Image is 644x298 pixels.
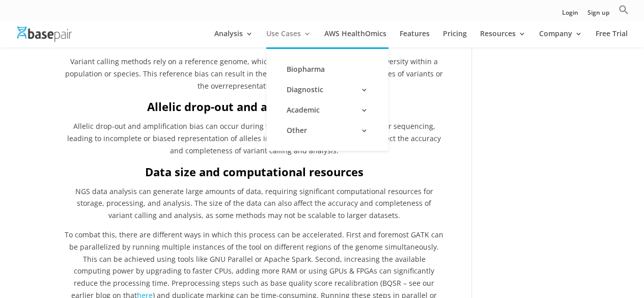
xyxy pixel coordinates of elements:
[75,186,433,221] span: NGS data analysis can generate large amounts of data, requiring significant computational resourc...
[480,30,526,47] a: Resources
[619,5,629,15] svg: Search
[276,120,378,141] a: Other
[324,30,386,47] a: AWS HealthOmics
[587,10,609,20] a: Sign up
[596,30,628,47] a: Free Trial
[145,164,363,179] b: Data size and computational resources
[67,121,441,155] span: Allelic drop-out and amplification bias can occur during the amplification of DNA samples for seq...
[562,10,578,20] a: Login
[619,5,629,20] a: Search Icon Link
[17,26,72,41] img: Basepair
[276,59,378,79] a: Biopharma
[147,99,361,114] b: Allelic drop-out and amplification bias
[443,30,467,47] a: Pricing
[400,30,430,47] a: Features
[276,79,378,100] a: Diagnostic
[539,30,582,47] a: Company
[266,30,311,47] a: Use Cases
[65,57,443,91] span: Variant calling methods rely on a reference genome, which may not represent the genetic diversity...
[214,30,253,47] a: Analysis
[276,100,378,120] a: Academic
